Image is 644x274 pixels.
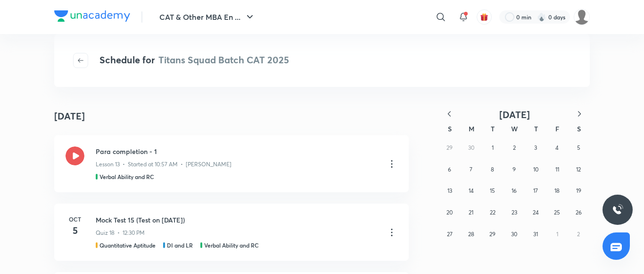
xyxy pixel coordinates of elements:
[533,231,538,238] abbr: July 31, 2025
[550,162,565,177] button: July 11, 2025
[167,241,193,249] h5: DI and LR
[485,227,500,242] button: July 29, 2025
[485,140,500,155] button: July 1, 2025
[463,162,479,177] button: July 7, 2025
[158,53,289,66] span: Titans Squad Batch CAT 2025
[550,140,565,155] button: July 4, 2025
[463,205,479,220] button: July 21, 2025
[555,166,559,173] abbr: July 11, 2025
[468,231,474,238] abbr: July 28, 2025
[477,9,492,25] button: avatar
[571,205,586,220] button: July 26, 2025
[154,8,261,26] button: CAT & Other MBA En ...
[54,10,130,22] img: Company Logo
[534,124,538,133] abbr: Thursday
[537,12,546,22] img: streak
[512,166,516,173] abbr: July 9, 2025
[528,183,543,198] button: July 17, 2025
[499,108,530,121] span: [DATE]
[442,227,457,242] button: July 27, 2025
[528,205,543,220] button: July 24, 2025
[442,205,457,220] button: July 20, 2025
[54,135,409,192] a: Para completion - 1Lesson 13 • Started at 10:57 AM • [PERSON_NAME]Verbal Ability and RC
[511,124,518,133] abbr: Wednesday
[470,166,472,173] abbr: July 7, 2025
[533,187,538,194] abbr: July 17, 2025
[448,166,451,173] abbr: July 6, 2025
[576,187,581,194] abbr: July 19, 2025
[96,146,379,156] h3: Para completion - 1
[574,9,590,25] img: chirag
[447,231,453,238] abbr: July 27, 2025
[204,241,259,249] h5: Verbal Ability and RC
[507,140,522,155] button: July 2, 2025
[469,124,474,133] abbr: Monday
[571,140,586,155] button: July 5, 2025
[491,124,495,133] abbr: Tuesday
[577,124,581,133] abbr: Saturday
[489,231,495,238] abbr: July 29, 2025
[577,144,580,151] abbr: July 5, 2025
[612,204,623,215] img: ttu
[533,209,539,216] abbr: July 24, 2025
[460,109,569,120] button: [DATE]
[528,140,543,155] button: July 3, 2025
[528,227,543,242] button: July 31, 2025
[463,227,479,242] button: July 28, 2025
[485,183,500,198] button: July 15, 2025
[507,205,522,220] button: July 23, 2025
[54,204,409,261] a: Oct5Mock Test 15 (Test on [DATE])Quiz 18 • 12:30 PMQuantitative AptitudeDI and LRVerbal Ability a...
[469,187,474,194] abbr: July 14, 2025
[554,187,560,194] abbr: July 18, 2025
[576,209,582,216] abbr: July 26, 2025
[463,183,479,198] button: July 14, 2025
[512,187,517,194] abbr: July 16, 2025
[554,209,560,216] abbr: July 25, 2025
[571,162,586,177] button: July 12, 2025
[576,166,581,173] abbr: July 12, 2025
[485,205,500,220] button: July 22, 2025
[533,166,538,173] abbr: July 10, 2025
[513,144,516,151] abbr: July 2, 2025
[54,10,130,24] a: Company Logo
[447,187,452,194] abbr: July 13, 2025
[528,162,543,177] button: July 10, 2025
[96,160,231,169] p: Lesson 13 • Started at 10:57 AM • [PERSON_NAME]
[571,183,586,198] button: July 19, 2025
[550,183,565,198] button: July 18, 2025
[480,13,488,21] img: avatar
[99,241,156,249] h5: Quantitative Aptitude
[492,144,494,151] abbr: July 1, 2025
[96,215,379,225] h3: Mock Test 15 (Test on [DATE])
[491,166,494,173] abbr: July 8, 2025
[469,209,473,216] abbr: July 21, 2025
[511,231,517,238] abbr: July 30, 2025
[507,162,522,177] button: July 9, 2025
[512,209,517,216] abbr: July 23, 2025
[66,223,84,238] h4: 5
[99,53,289,68] h4: Schedule for
[490,187,495,194] abbr: July 15, 2025
[446,209,453,216] abbr: July 20, 2025
[66,215,84,223] h6: Oct
[550,205,565,220] button: July 25, 2025
[534,144,537,151] abbr: July 3, 2025
[442,183,457,198] button: July 13, 2025
[507,227,522,242] button: July 30, 2025
[96,229,145,237] p: Quiz 18 • 12:30 PM
[507,183,522,198] button: July 16, 2025
[555,144,559,151] abbr: July 4, 2025
[99,172,154,181] h5: Verbal Ability and RC
[442,162,457,177] button: July 6, 2025
[555,124,559,133] abbr: Friday
[54,109,85,123] h4: [DATE]
[448,124,452,133] abbr: Sunday
[490,209,495,216] abbr: July 22, 2025
[485,162,500,177] button: July 8, 2025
